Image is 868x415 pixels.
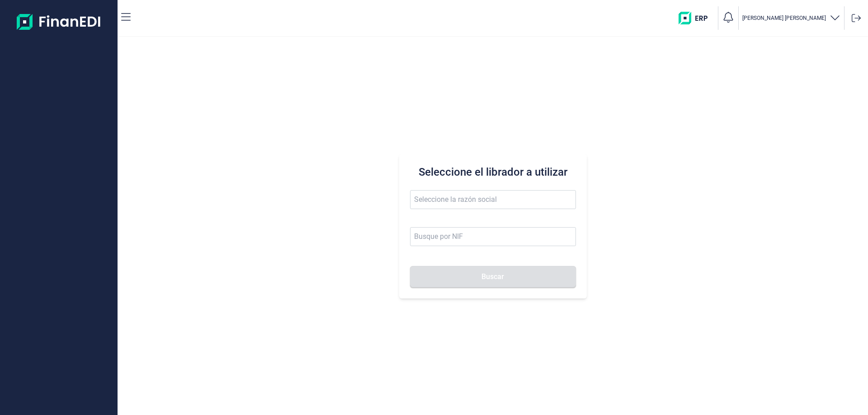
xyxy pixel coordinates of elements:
p: [PERSON_NAME] [PERSON_NAME] [742,14,826,22]
img: Logo de aplicación [17,7,101,36]
button: Buscar [410,266,576,288]
span: Buscar [481,273,504,280]
img: erp [679,12,714,24]
h3: Seleccione el librador a utilizar [410,165,576,179]
input: Seleccione la razón social [410,190,576,209]
input: Busque por NIF [410,227,576,246]
button: [PERSON_NAME] [PERSON_NAME] [742,12,840,25]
